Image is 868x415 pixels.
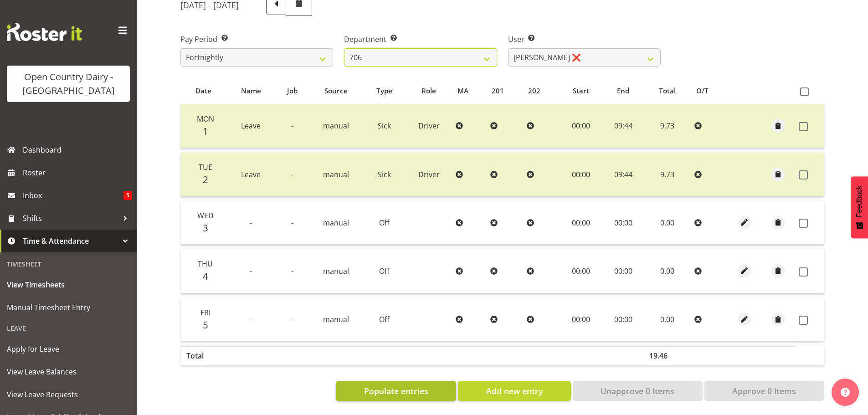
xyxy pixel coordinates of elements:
[323,121,349,131] span: manual
[603,249,644,293] td: 00:00
[197,210,214,220] span: Wed
[23,211,118,225] span: Shifts
[7,301,130,314] span: Manual Timesheet Entry
[291,314,293,324] span: -
[336,381,456,401] button: Populate entries
[573,381,703,401] button: Unapprove 0 Items
[704,381,824,401] button: Approve 0 Items
[363,104,406,148] td: Sick
[323,169,349,179] span: manual
[855,185,863,217] span: Feedback
[7,278,130,292] span: View Timesheets
[2,273,134,296] a: View Timesheets
[418,121,440,131] span: Driver
[492,86,518,96] div: 201
[203,270,208,282] span: 4
[250,218,252,228] span: -
[2,319,134,338] div: Leave
[23,166,132,179] span: Roster
[323,266,349,276] span: manual
[603,201,644,245] td: 00:00
[644,249,691,293] td: 0.00
[603,153,644,196] td: 09:44
[560,249,603,293] td: 00:00
[323,218,349,228] span: manual
[2,255,134,273] div: Timesheet
[363,298,406,341] td: Off
[565,86,597,96] div: Start
[363,201,406,245] td: Off
[560,153,603,196] td: 00:00
[314,86,358,96] div: Source
[851,176,868,238] button: Feedback - Show survey
[291,169,293,179] span: -
[241,169,261,179] span: Leave
[732,385,796,397] span: Approve 0 Items
[197,114,214,124] span: Mon
[23,143,132,157] span: Dashboard
[364,385,428,397] span: Populate entries
[841,388,850,397] img: help-xxl-2.png
[644,298,691,341] td: 0.00
[696,86,722,96] div: O/T
[344,34,497,45] label: Department
[291,121,293,131] span: -
[644,201,691,245] td: 0.00
[458,381,570,401] button: Add new entry
[2,296,134,319] a: Manual Timesheet Entry
[281,86,304,96] div: Job
[241,121,261,131] span: Leave
[7,388,130,401] span: View Leave Requests
[411,86,447,96] div: Role
[649,86,686,96] div: Total
[508,34,661,45] label: User
[23,189,123,202] span: Inbox
[180,34,333,45] label: Pay Period
[560,104,603,148] td: 00:00
[486,385,543,397] span: Add new entry
[291,266,293,276] span: -
[203,173,208,186] span: 2
[250,266,252,276] span: -
[200,307,211,318] span: Fri
[601,385,674,397] span: Unapprove 0 Items
[7,365,130,379] span: View Leave Balances
[2,383,134,406] a: View Leave Requests
[231,86,270,96] div: Name
[203,125,208,138] span: 1
[603,104,644,148] td: 09:44
[291,218,293,228] span: -
[7,342,130,356] span: Apply for Leave
[16,70,121,97] div: Open Country Dairy - [GEOGRAPHIC_DATA]
[186,86,221,96] div: Date
[203,318,208,331] span: 5
[203,221,208,234] span: 3
[560,298,603,341] td: 00:00
[560,201,603,245] td: 00:00
[199,162,212,172] span: Tue
[608,86,639,96] div: End
[7,23,82,41] img: Rosterit website logo
[363,153,406,196] td: Sick
[603,298,644,341] td: 00:00
[369,86,401,96] div: Type
[644,153,691,196] td: 9.73
[198,259,213,269] span: Thu
[123,191,132,200] span: 5
[181,346,226,365] th: Total
[23,234,118,248] span: Time & Attendance
[363,249,406,293] td: Off
[418,169,440,179] span: Driver
[250,314,252,324] span: -
[2,360,134,383] a: View Leave Balances
[457,86,482,96] div: MA
[528,86,554,96] div: 202
[644,346,691,365] th: 19.46
[323,314,349,324] span: manual
[2,338,134,360] a: Apply for Leave
[644,104,691,148] td: 9.73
